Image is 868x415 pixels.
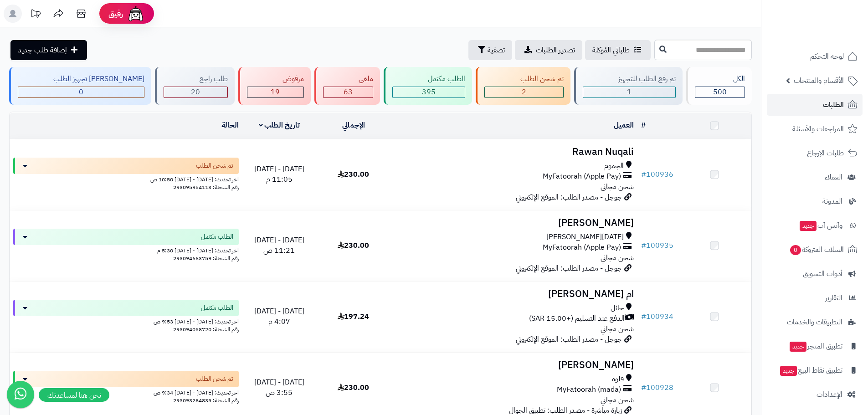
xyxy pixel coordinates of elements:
[164,74,227,84] div: طلب راجع
[803,267,842,280] span: أدوات التسويق
[583,74,676,84] div: تم رفع الطلب للتجهيز
[641,169,673,180] a: #100936
[794,74,844,87] span: الأقسام والمنتجات
[516,263,622,274] span: جوجل - مصدر الطلب: الموقع الإلكتروني
[516,192,622,203] span: جوجل - مصدر الطلب: الموقع الإلكتروني
[344,87,353,97] span: 63
[817,388,842,401] span: الإعدادات
[767,94,863,116] a: الطلبات
[127,5,145,23] img: ai-face.png
[601,252,634,263] span: شحن مجاني
[585,40,651,60] a: طلباتي المُوكلة
[779,364,842,377] span: تطبيق نقاط البيع
[394,360,634,370] h3: [PERSON_NAME]
[196,161,233,170] span: تم شحن الطلب
[173,396,239,405] span: رقم الشحنة: 293093284835
[393,87,465,97] div: 395
[394,147,634,157] h3: Rawan Nuqali
[825,292,842,304] span: التقارير
[522,87,526,97] span: 2
[18,87,144,97] div: 0
[767,263,863,285] a: أدوات التسويق
[767,215,863,236] a: وآتس آبجديد
[543,242,621,253] span: MyFatoorah (Apple Pay)
[641,120,646,131] a: #
[767,384,863,405] a: الإعدادات
[338,311,369,322] span: 197.24
[557,384,621,395] span: MyFatoorah (mada)
[825,171,842,184] span: العملاء
[394,218,634,228] h3: [PERSON_NAME]
[767,118,863,140] a: المراجعات والأسئلة
[247,74,304,84] div: مرفوض
[221,120,239,131] a: الحالة
[790,342,806,352] span: جديد
[342,120,365,131] a: الإجمالي
[695,74,745,84] div: الكل
[767,166,863,188] a: العملاء
[823,98,844,111] span: الطلبات
[338,240,369,251] span: 230.00
[13,316,239,326] div: اخر تحديث: [DATE] - [DATE] 9:53 ص
[713,87,727,97] span: 500
[789,340,842,353] span: تطبيق المتجر
[583,87,675,97] div: 1
[18,45,67,56] span: إضافة طلب جديد
[572,67,684,105] a: تم رفع الطلب للتجهيز 1
[18,74,144,84] div: [PERSON_NAME] تجهيز الطلب
[474,67,572,105] a: تم شحن الطلب 2
[468,40,512,60] button: تصفية
[806,23,859,42] img: logo-2.png
[601,323,634,334] span: شحن مجاني
[767,287,863,309] a: التقارير
[529,313,625,324] span: الدفع عند التسليم (+15.00 SAR)
[789,243,844,256] span: السلات المتروكة
[338,382,369,393] span: 230.00
[484,74,563,84] div: تم شحن الطلب
[259,120,300,131] a: تاريخ الطلب
[173,325,239,333] span: رقم الشحنة: 293094058720
[10,40,87,60] a: إضافة طلب جديد
[684,67,754,105] a: الكل500
[488,45,505,56] span: تصفية
[601,395,634,405] span: شحن مجاني
[790,245,801,255] span: 0
[392,74,465,84] div: الطلب مكتمل
[546,232,624,242] span: [DATE][PERSON_NAME]
[780,366,797,376] span: جديد
[604,161,624,171] span: الجموم
[485,87,563,97] div: 2
[13,387,239,397] div: اخر تحديث: [DATE] - [DATE] 9:34 ص
[799,219,842,232] span: وآتس آب
[108,8,123,19] span: رفيق
[641,382,673,393] a: #100928
[254,164,304,185] span: [DATE] - [DATE] 11:05 م
[611,303,624,313] span: حائل
[173,254,239,262] span: رقم الشحنة: 293094663759
[201,303,233,313] span: الطلب مكتمل
[792,123,844,135] span: المراجعات والأسئلة
[191,87,200,97] span: 20
[164,87,227,97] div: 20
[767,359,863,381] a: تطبيق نقاط البيعجديد
[787,316,842,328] span: التطبيقات والخدمات
[767,335,863,357] a: تطبيق المتجرجديد
[543,171,621,182] span: MyFatoorah (Apple Pay)
[767,311,863,333] a: التطبيقات والخدمات
[254,306,304,327] span: [DATE] - [DATE] 4:07 م
[254,377,304,398] span: [DATE] - [DATE] 3:55 ص
[201,232,233,241] span: الطلب مكتمل
[641,240,673,251] a: #100935
[641,382,646,393] span: #
[627,87,632,97] span: 1
[247,87,303,97] div: 19
[767,190,863,212] a: المدونة
[516,334,622,345] span: جوجل - مصدر الطلب: الموقع الإلكتروني
[641,169,646,180] span: #
[800,221,817,231] span: جديد
[324,87,373,97] div: 63
[271,87,280,97] span: 19
[810,50,844,63] span: لوحة التحكم
[767,239,863,261] a: السلات المتروكة0
[515,40,582,60] a: تصدير الطلبات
